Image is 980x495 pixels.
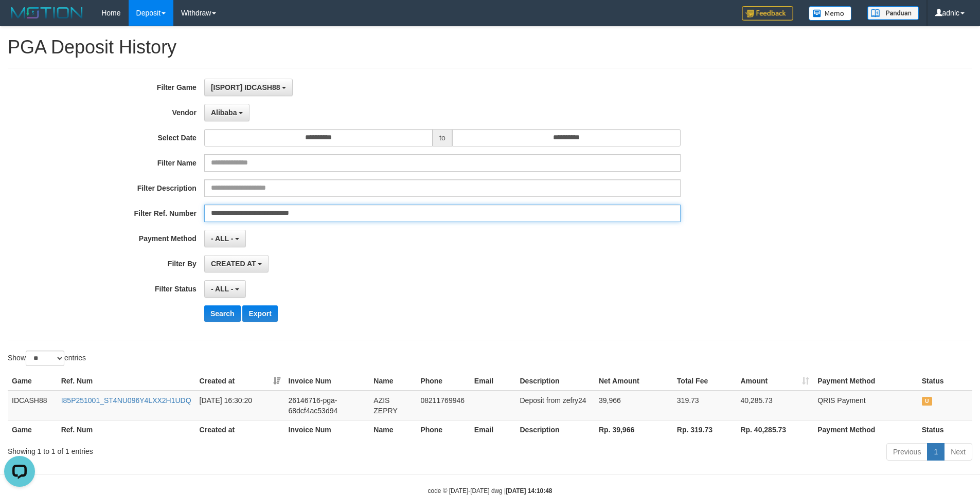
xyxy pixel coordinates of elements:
[8,351,86,366] label: Show entries
[595,420,673,439] th: Rp. 39,966
[595,372,673,391] th: Net Amount
[515,391,594,420] td: Deposit from zefry24
[813,372,918,391] th: Payment Method
[813,420,918,439] th: Payment Method
[211,83,280,91] span: [ISPORT] IDCASH88
[195,372,284,391] th: Created at: activate to sort column ascending
[506,487,552,494] strong: [DATE] 14:10:48
[813,391,918,420] td: QRIS Payment
[470,420,516,439] th: Email
[867,6,919,20] img: panduan.png
[211,108,237,117] span: Alibaba
[886,443,928,461] a: Previous
[809,6,852,21] img: Button%20Memo.svg
[8,391,57,420] td: IDCASH88
[8,5,86,21] img: MOTION_logo.png
[61,396,191,405] a: I85P251001_ST4NU096Y4LXX2H1UDQ
[195,420,284,439] th: Created at
[284,372,370,391] th: Invoice Num
[673,372,737,391] th: Total Fee
[4,4,35,35] button: Open LiveChat chat widget
[736,391,813,420] td: 40,285.73
[204,255,269,272] button: CREATED AT
[927,443,945,461] a: 1
[26,351,64,366] select: Showentries
[284,420,370,439] th: Invoice Num
[211,260,256,268] span: CREATED AT
[742,6,793,21] img: Feedback.jpg
[428,487,553,494] small: code © [DATE]-[DATE] dwg |
[8,37,972,58] h1: PGA Deposit History
[369,372,416,391] th: Name
[736,372,813,391] th: Amount: activate to sort column ascending
[595,391,673,420] td: 39,966
[369,391,416,420] td: AZIS ZEPRY
[204,104,250,121] button: Alibaba
[416,372,470,391] th: Phone
[57,420,195,439] th: Ref. Num
[416,420,470,439] th: Phone
[284,391,370,420] td: 26146716-pga-68dcf4ac53d94
[211,234,234,243] span: - ALL -
[515,420,594,439] th: Description
[8,442,401,456] div: Showing 1 to 1 of 1 entries
[918,420,972,439] th: Status
[242,305,277,322] button: Export
[204,305,241,322] button: Search
[416,391,470,420] td: 08211769946
[470,372,516,391] th: Email
[944,443,972,461] a: Next
[922,397,932,406] span: UNPAID
[515,372,594,391] th: Description
[195,391,284,420] td: [DATE] 16:30:20
[433,129,452,146] span: to
[204,79,293,96] button: [ISPORT] IDCASH88
[204,280,246,298] button: - ALL -
[673,391,737,420] td: 319.73
[673,420,737,439] th: Rp. 319.73
[369,420,416,439] th: Name
[736,420,813,439] th: Rp. 40,285.73
[57,372,195,391] th: Ref. Num
[8,420,57,439] th: Game
[918,372,972,391] th: Status
[211,285,234,293] span: - ALL -
[8,372,57,391] th: Game
[204,230,246,247] button: - ALL -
